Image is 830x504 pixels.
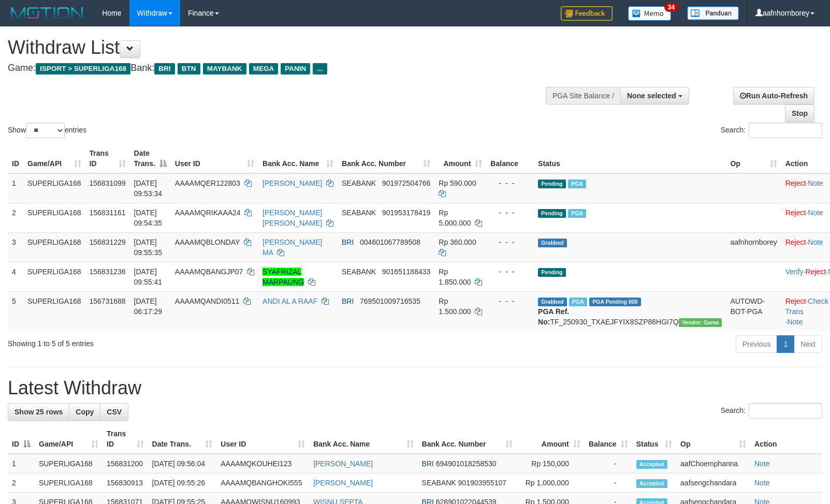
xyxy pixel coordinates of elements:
span: Pending [538,180,566,188]
span: MAYBANK [203,63,246,75]
a: Previous [736,335,777,353]
span: None selected [627,92,676,100]
a: Reject [785,179,806,187]
td: aafsengchandara [676,473,750,493]
th: Date Trans.: activate to sort column descending [130,144,171,173]
td: SUPERLIGA168 [23,291,85,331]
th: Bank Acc. Name: activate to sort column ascending [309,424,417,454]
div: - - - [490,237,530,247]
a: Note [754,459,770,468]
span: PGA Pending [589,298,641,306]
a: Note [754,479,770,487]
span: Copy 769501009716535 to clipboard [360,297,420,305]
span: Copy 901651188433 to clipboard [382,268,430,276]
a: Copy [69,403,100,421]
span: AAAAMQBANGJP07 [175,268,243,276]
span: Copy [76,408,94,416]
h1: Latest Withdraw [8,378,822,398]
div: PGA Site Balance / [546,87,620,105]
input: Search: [749,403,822,419]
td: 1 [8,173,23,203]
span: Rp 1.850.000 [439,268,471,286]
th: Op: activate to sort column ascending [676,424,750,454]
td: [DATE] 09:55:26 [148,473,217,493]
span: AAAAMQANDI0511 [175,297,240,305]
th: Game/API: activate to sort column ascending [35,424,103,454]
a: SYAFRIZAL MARPAUNG [263,268,304,286]
span: CSV [107,408,122,416]
span: SEABANK [342,209,376,217]
span: BRI [342,297,354,305]
td: aafChoemphanna [676,454,750,473]
span: [DATE] 09:55:35 [134,238,163,257]
td: AUTOWD-BOT-PGA [726,291,781,331]
th: Status [534,144,726,173]
span: Copy 694901018258530 to clipboard [436,459,497,468]
span: ISPORT > SUPERLIGA168 [36,63,130,75]
a: Note [808,179,823,187]
th: Action [750,424,822,454]
td: 5 [8,291,23,331]
span: 156831099 [90,179,126,187]
td: 156831200 [103,454,148,473]
span: SEABANK [342,268,376,276]
a: Reject [785,209,806,217]
th: Amount: activate to sort column ascending [517,424,584,454]
span: Vendor URL: https://trx31.1velocity.biz [679,318,722,327]
span: SEABANK [422,479,456,487]
span: AAAAMQER122803 [175,179,240,187]
th: ID [8,144,23,173]
a: [PERSON_NAME] [313,459,373,468]
td: - [585,454,632,473]
th: Balance [486,144,534,173]
span: Marked by aafsengchandara [568,209,586,218]
a: [PERSON_NAME] [263,179,322,187]
td: 4 [8,262,23,291]
th: User ID: activate to sort column ascending [171,144,258,173]
a: 1 [777,335,794,353]
span: SEABANK [342,179,376,187]
img: panduan.png [687,6,739,20]
span: [DATE] 09:54:35 [134,209,163,227]
td: AAAAMQKOUHEI123 [216,454,309,473]
label: Show entries [8,123,86,138]
td: Rp 150,000 [517,454,584,473]
img: Button%20Memo.svg [628,6,672,21]
th: Date Trans.: activate to sort column ascending [148,424,217,454]
td: SUPERLIGA168 [23,232,85,262]
select: Showentries [26,123,65,138]
th: Trans ID: activate to sort column ascending [85,144,130,173]
th: User ID: activate to sort column ascending [216,424,309,454]
div: - - - [490,266,530,277]
span: Rp 5.000.000 [439,209,471,227]
td: SUPERLIGA168 [23,203,85,232]
td: [DATE] 09:56:04 [148,454,217,473]
b: PGA Ref. No: [538,307,569,326]
span: 156831229 [90,238,126,246]
td: SUPERLIGA168 [23,173,85,203]
a: Next [794,335,822,353]
a: [PERSON_NAME] MA [263,238,322,257]
td: 3 [8,232,23,262]
td: AAAAMQBANGHOKI555 [216,473,309,493]
th: Op: activate to sort column ascending [726,144,781,173]
a: Reject [785,238,806,246]
span: Rp 590.000 [439,179,476,187]
a: ANDI AL A RAAF [263,297,317,305]
a: CSV [100,403,128,421]
div: - - - [490,207,530,218]
a: [PERSON_NAME] [PERSON_NAME] [263,209,322,227]
th: ID: activate to sort column descending [8,424,35,454]
th: Game/API: activate to sort column ascending [23,144,85,173]
a: Reject [785,297,806,305]
span: 156831236 [90,268,126,276]
span: Accepted [636,460,667,469]
span: BRI [422,459,434,468]
span: Copy 901972504766 to clipboard [382,179,430,187]
span: Copy 901953178419 to clipboard [382,209,430,217]
span: ... [313,63,327,75]
div: - - - [490,178,530,188]
td: TF_250930_TXAEJFYIX8SZP86HGI7Q [534,291,726,331]
span: Copy 901903955107 to clipboard [458,479,506,487]
th: Balance: activate to sort column ascending [585,424,632,454]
